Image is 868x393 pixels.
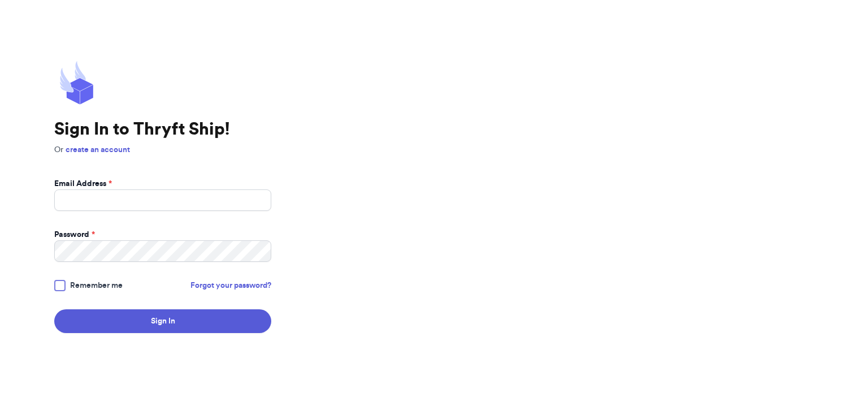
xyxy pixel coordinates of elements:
label: Password [54,229,95,240]
button: Sign In [54,309,271,333]
span: Remember me [70,280,123,291]
a: Forgot your password? [190,280,271,291]
h1: Sign In to Thryft Ship! [54,119,271,140]
p: Or [54,144,271,156]
a: create an account [66,146,130,154]
label: Email Address [54,178,112,189]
